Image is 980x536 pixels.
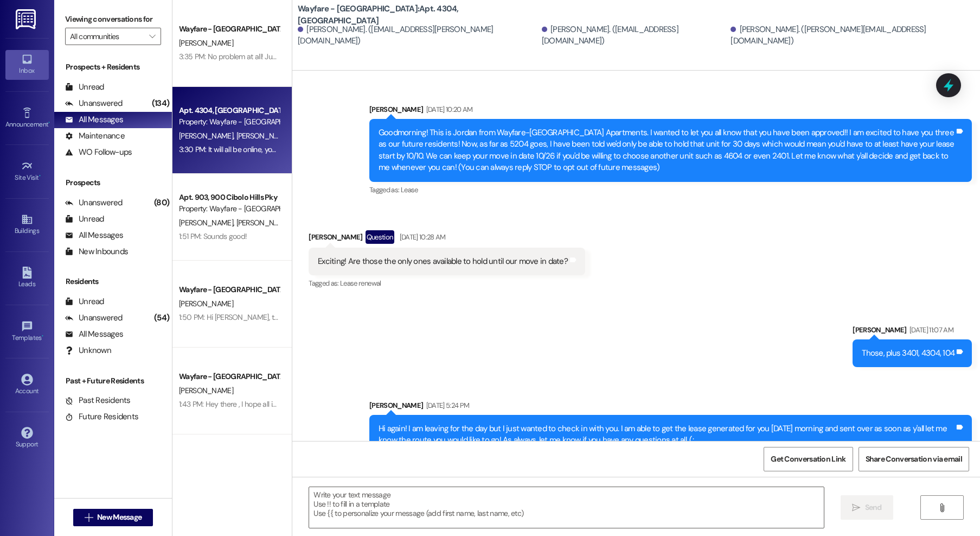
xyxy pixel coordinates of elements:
[65,11,161,28] label: Viewing conversations for
[5,50,49,79] a: Inbox
[39,172,41,180] span: •
[5,370,49,400] a: Account
[5,263,49,293] a: Leads
[379,127,955,174] div: Goodmorning! This is Jordan from Wayfare-[GEOGRAPHIC_DATA] Apartments. I wanted to let you all kn...
[369,182,972,198] div: Tagged as:
[771,453,846,465] span: Get Conversation Link
[865,502,882,513] span: Send
[397,231,446,243] div: [DATE] 10:28 AM
[179,38,233,48] span: [PERSON_NAME]
[340,279,381,288] span: Lease renewal
[65,312,123,324] div: Unanswered
[54,61,172,73] div: Prospects + Residents
[85,513,93,522] i: 
[54,375,172,387] div: Past + Future Residents
[298,3,515,27] b: Wayfare - [GEOGRAPHIC_DATA]: Apt. 4304, [GEOGRAPHIC_DATA]
[938,503,946,512] i: 
[151,194,172,211] div: (80)
[179,371,279,382] div: Wayfare - [GEOGRAPHIC_DATA]
[65,230,123,241] div: All Messages
[65,246,128,257] div: New Inbounds
[65,213,104,225] div: Unread
[149,32,155,41] i: 
[179,218,236,228] span: [PERSON_NAME]
[179,399,547,409] div: 1:43 PM: Hey there , I hope all is well! I wanted to reach out and see if you had given up living...
[424,104,473,115] div: [DATE] 10:20 AM
[179,144,560,154] div: 3:30 PM: It will all be online, you will need to accept the offer on your portal before we are ab...
[65,81,104,93] div: Unread
[298,24,539,47] div: [PERSON_NAME]. ([EMAIL_ADDRESS][PERSON_NAME][DOMAIN_NAME])
[151,310,172,326] div: (54)
[179,131,236,141] span: [PERSON_NAME]
[369,104,972,119] div: [PERSON_NAME]
[73,509,153,526] button: New Message
[309,275,585,291] div: Tagged as:
[179,458,279,469] div: Wayfare - [GEOGRAPHIC_DATA]
[764,447,853,471] button: Get Conversation Link
[179,284,279,295] div: Wayfare - [GEOGRAPHIC_DATA]
[369,400,972,415] div: [PERSON_NAME]
[179,116,279,128] div: Property: Wayfare - [GEOGRAPHIC_DATA]
[5,210,49,239] a: Buildings
[907,324,953,336] div: [DATE] 11:07 AM
[309,230,585,248] div: [PERSON_NAME]
[179,105,279,116] div: Apt. 4304, [GEOGRAPHIC_DATA]
[5,317,49,346] a: Templates •
[179,299,233,308] span: [PERSON_NAME]
[5,424,49,453] a: Support
[65,411,138,423] div: Future Residents
[97,512,142,523] span: New Message
[65,147,132,158] div: WO Follow-ups
[65,329,123,340] div: All Messages
[542,24,728,47] div: [PERSON_NAME]. ([EMAIL_ADDRESS][DOMAIN_NAME])
[65,345,111,356] div: Unknown
[65,130,125,142] div: Maintenance
[179,203,279,215] div: Property: Wayfare - [GEOGRAPHIC_DATA]
[318,256,568,267] div: Exciting! Are those the only ones available to hold until our move in date?
[862,348,955,359] div: Those, plus 3401, 4304, 104
[731,24,972,47] div: [PERSON_NAME]. ([PERSON_NAME][EMAIL_ADDRESS][DOMAIN_NAME])
[236,218,291,228] span: [PERSON_NAME]
[70,28,144,45] input: All communities
[179,52,389,61] div: 3:35 PM: No problem at all! Just let me know when you are ready. (:
[841,495,893,520] button: Send
[65,114,123,125] div: All Messages
[54,177,172,188] div: Prospects
[65,296,104,307] div: Unread
[859,447,969,471] button: Share Conversation via email
[853,324,972,339] div: [PERSON_NAME]
[379,423,955,446] div: Hi again! I am leaving for the day but I just wanted to check in with you. I am able to get the l...
[16,9,38,29] img: ResiDesk Logo
[401,185,418,194] span: Lease
[179,231,247,241] div: 1:51 PM: Sounds good!
[179,192,279,203] div: Apt. 903, 900 Cibolo Hills Pky
[179,23,279,35] div: Wayfare - [GEOGRAPHIC_DATA]
[852,503,860,512] i: 
[48,119,50,127] span: •
[42,332,43,340] span: •
[149,95,172,112] div: (134)
[5,157,49,186] a: Site Visit •
[236,131,294,141] span: [PERSON_NAME]
[179,386,233,395] span: [PERSON_NAME]
[54,276,172,287] div: Residents
[65,197,123,209] div: Unanswered
[65,395,131,406] div: Past Residents
[424,400,470,411] div: [DATE] 5:24 PM
[366,230,394,244] div: Question
[866,453,962,465] span: Share Conversation via email
[65,98,123,109] div: Unanswered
